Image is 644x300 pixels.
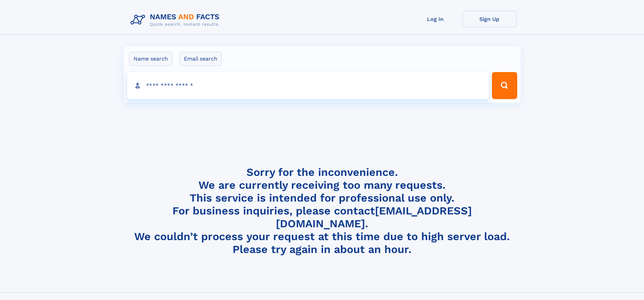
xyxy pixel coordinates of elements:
[492,72,517,99] button: Search Button
[408,11,462,27] a: Log In
[129,52,172,66] label: Name search
[127,72,489,99] input: search input
[180,52,222,66] label: Email search
[128,166,517,256] h4: Sorry for the inconvenience. We are currently receiving too many requests. This service is intend...
[276,204,472,230] a: [EMAIL_ADDRESS][DOMAIN_NAME]
[462,11,517,27] a: Sign Up
[128,11,225,29] img: Logo Names and Facts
